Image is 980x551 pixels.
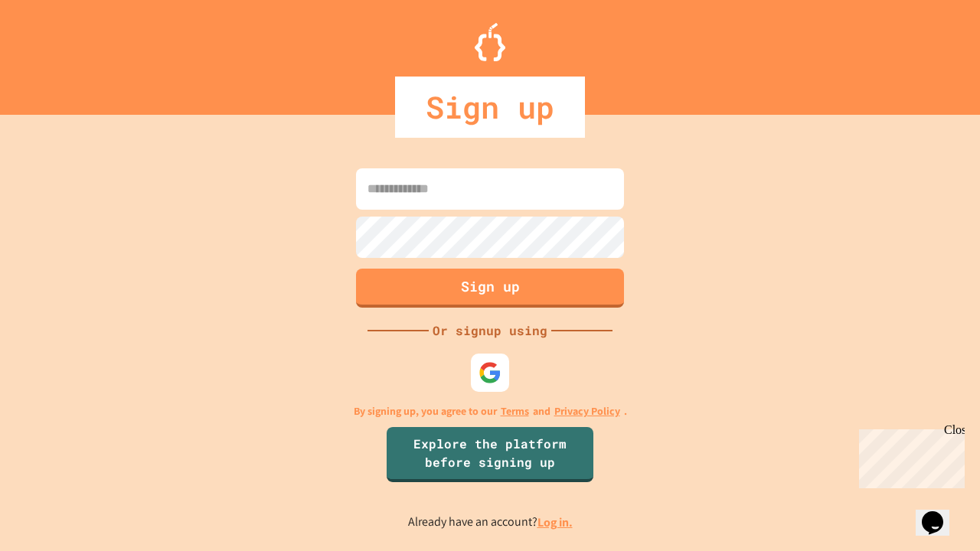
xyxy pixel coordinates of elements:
[354,403,627,419] p: By signing up, you agree to our and .
[408,513,573,532] p: Already have an account?
[554,403,620,419] a: Privacy Policy
[387,427,593,482] a: Explore the platform before signing up
[356,269,624,308] button: Sign up
[479,361,501,384] img: google-icon.svg
[501,403,529,419] a: Terms
[916,490,965,536] iframe: chat widget
[853,423,965,488] iframe: chat widget
[6,6,106,97] div: Chat with us now!Close
[429,321,551,340] div: Or signup using
[475,23,505,61] img: Logo.svg
[537,514,573,530] a: Log in.
[395,77,585,138] div: Sign up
